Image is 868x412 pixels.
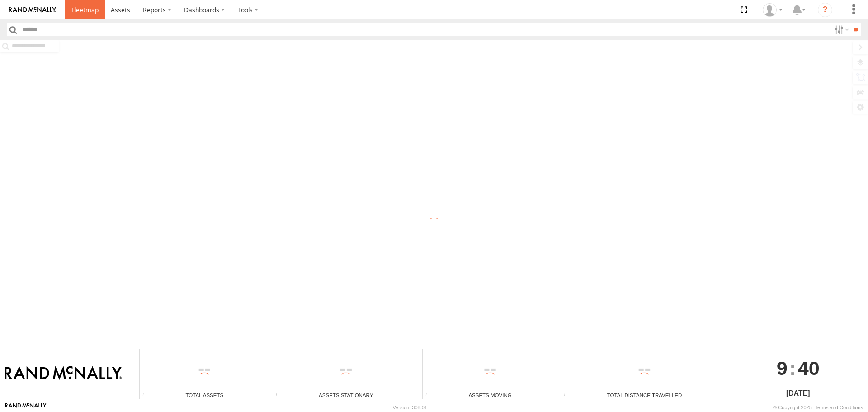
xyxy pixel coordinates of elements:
div: : [731,349,865,388]
div: Assets Stationary [273,391,419,399]
label: Search Filter Options [831,23,850,36]
div: Total Assets [140,391,269,399]
div: [DATE] [731,388,865,399]
i: ? [818,3,832,17]
a: Visit our Website [5,403,47,412]
span: 9 [777,349,788,388]
span: 40 [798,349,820,388]
div: Total distance travelled by all assets within specified date range and applied filters [561,392,575,399]
div: Assets Moving [423,391,557,399]
a: Terms and Conditions [815,405,863,410]
div: Total number of assets current stationary. [273,392,287,399]
div: Total number of Enabled Assets [140,392,153,399]
img: rand-logo.svg [9,7,56,13]
div: Version: 308.01 [393,405,427,410]
div: Total Distance Travelled [561,391,727,399]
div: Kelsey Taylor [759,3,786,17]
div: Total number of assets current in transit. [423,392,436,399]
div: © Copyright 2025 - [773,405,863,410]
img: Rand McNally [5,366,122,381]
